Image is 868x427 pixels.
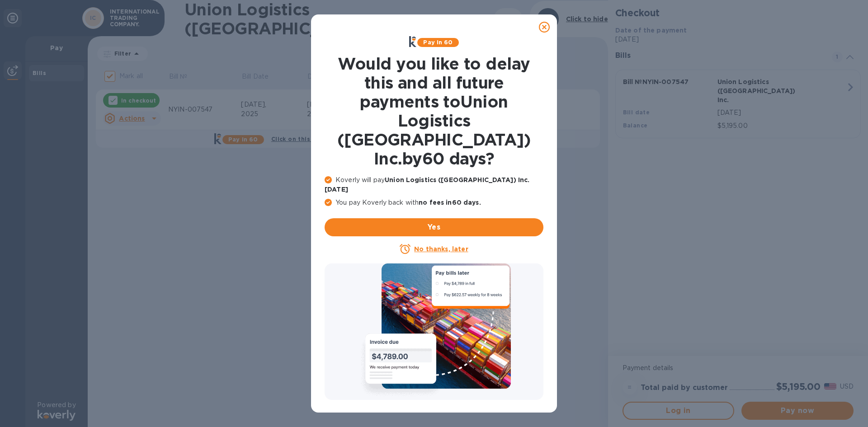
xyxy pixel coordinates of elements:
[325,218,543,236] button: Yes
[419,199,481,206] b: no fees in 60 days .
[325,54,543,168] h1: Would you like to delay this and all future payments to Union Logistics ([GEOGRAPHIC_DATA]) Inc. ...
[423,39,453,46] b: Pay in 60
[325,175,543,194] p: Koverly will pay
[325,198,543,207] p: You pay Koverly back with
[325,176,529,193] b: Union Logistics ([GEOGRAPHIC_DATA]) Inc. [DATE]
[414,245,468,253] u: No thanks, later
[332,222,536,233] span: Yes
